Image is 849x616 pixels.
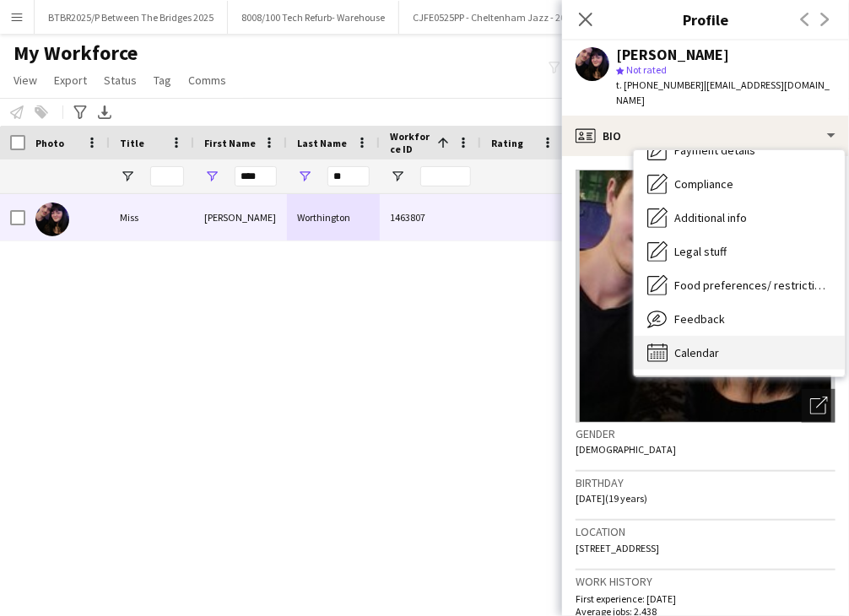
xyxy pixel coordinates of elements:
[674,345,719,360] span: Calendar
[674,143,755,158] span: Payment details
[35,1,228,34] button: BTBR2025/P Between The Bridges 2025
[147,69,178,91] a: Tag
[390,169,405,184] button: Open Filter Menu
[120,169,135,184] button: Open Filter Menu
[634,336,845,370] div: Calendar
[576,524,835,539] h3: Location
[110,194,194,240] div: Miss
[634,268,845,302] div: Food preferences/ restrictions
[634,302,845,336] div: Feedback
[674,244,727,259] span: Legal stuff
[235,166,277,186] input: First Name Filter Input
[576,492,647,505] span: [DATE] (19 years)
[7,69,44,91] a: View
[228,1,399,34] button: 8008/100 Tech Refurb- Warehouse
[674,176,733,192] span: Compliance
[297,137,347,149] span: Last Name
[420,166,471,186] input: Workforce ID Filter Input
[390,130,430,155] span: Workforce ID
[14,41,138,66] span: My Workforce
[104,73,137,88] span: Status
[47,69,94,91] a: Export
[634,133,845,167] div: Payment details
[576,170,835,423] img: Crew avatar or photo
[35,137,64,149] span: Photo
[576,574,835,589] h3: Work history
[327,166,370,186] input: Last Name Filter Input
[150,166,184,186] input: Title Filter Input
[616,78,704,91] span: t. [PHONE_NUMBER]
[616,78,830,106] span: | [EMAIL_ADDRESS][DOMAIN_NAME]
[204,169,219,184] button: Open Filter Menu
[491,137,523,149] span: Rating
[54,73,87,88] span: Export
[181,69,233,91] a: Comms
[634,167,845,201] div: Compliance
[626,63,667,76] span: Not rated
[634,235,845,268] div: Legal stuff
[287,194,380,240] div: Worthington
[576,475,835,490] h3: Birthday
[562,8,849,30] h3: Profile
[674,278,831,293] span: Food preferences/ restrictions
[35,203,69,236] img: Millie Worthington
[204,137,256,149] span: First Name
[634,201,845,235] div: Additional info
[674,210,747,225] span: Additional info
[802,389,835,423] div: Open photos pop-in
[14,73,37,88] span: View
[97,69,143,91] a: Status
[95,102,115,122] app-action-btn: Export XLSX
[576,443,676,456] span: [DEMOGRAPHIC_DATA]
[674,311,725,327] span: Feedback
[297,169,312,184] button: Open Filter Menu
[576,592,835,605] p: First experience: [DATE]
[194,194,287,240] div: [PERSON_NAME]
[154,73,171,88] span: Tag
[188,73,226,88] span: Comms
[616,47,729,62] div: [PERSON_NAME]
[576,542,659,554] span: [STREET_ADDRESS]
[70,102,90,122] app-action-btn: Advanced filters
[399,1,590,34] button: CJFE0525PP - Cheltenham Jazz - 2025
[380,194,481,240] div: 1463807
[120,137,144,149] span: Title
[576,426,835,441] h3: Gender
[562,116,849,156] div: Bio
